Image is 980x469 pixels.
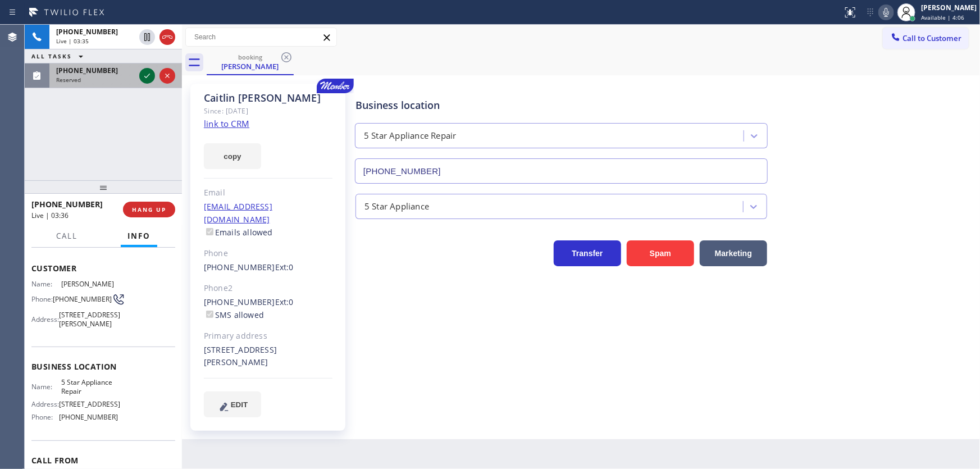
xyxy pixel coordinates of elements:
span: [PHONE_NUMBER] [59,413,118,421]
span: Reserved [56,76,81,84]
span: Business location [31,361,175,372]
button: Reject [159,68,175,84]
span: [PHONE_NUMBER] [56,66,118,75]
span: HANG UP [132,206,166,213]
button: Mute [878,4,894,20]
span: Call to Customer [902,33,961,43]
a: [EMAIL_ADDRESS][DOMAIN_NAME] [204,201,272,225]
button: Hold Customer [139,29,155,45]
button: Hang up [159,29,175,45]
input: Phone Number [355,158,768,184]
button: Spam [627,240,694,266]
span: Available | 4:06 [921,13,964,21]
span: EDIT [231,400,248,409]
span: Ext: 0 [275,297,294,307]
span: [STREET_ADDRESS] [59,400,120,408]
span: Customer [31,263,175,274]
span: Call From [31,455,175,466]
div: Phone2 [204,282,332,295]
div: Since: [DATE] [204,104,332,117]
span: Name: [31,383,61,391]
div: [PERSON_NAME] [921,3,977,12]
div: Business location [355,98,767,113]
button: Transfer [554,240,621,266]
div: [STREET_ADDRESS][PERSON_NAME] [204,344,332,370]
button: Call [49,225,84,247]
label: Emails allowed [204,227,273,238]
span: Live | 03:36 [31,211,69,220]
span: Address: [31,400,59,408]
button: ALL TASKS [25,49,94,63]
span: [PERSON_NAME] [61,280,117,288]
div: Caitlin Stacy [208,50,293,74]
span: Call [56,231,78,241]
label: SMS allowed [204,309,264,320]
div: Email [204,186,332,199]
span: Info [127,231,151,241]
input: SMS allowed [206,311,213,318]
span: [STREET_ADDRESS][PERSON_NAME] [59,311,120,328]
div: Phone [204,247,332,260]
span: [PHONE_NUMBER] [53,295,112,303]
div: 5 Star Appliance Repair [364,130,457,143]
button: copy [204,143,261,169]
a: link to CRM [204,118,249,129]
span: Phone: [31,413,59,421]
button: Marketing [700,240,767,266]
span: Name: [31,280,61,288]
input: Search [186,28,336,46]
div: Primary address [204,330,332,343]
span: Live | 03:35 [56,37,89,45]
div: Caitlin [PERSON_NAME] [204,92,332,104]
span: ALL TASKS [31,52,72,60]
div: [PERSON_NAME] [208,61,293,71]
span: 5 Star Appliance Repair [61,378,117,395]
div: booking [208,53,293,61]
input: Emails allowed [206,228,213,235]
button: HANG UP [123,202,175,217]
div: 5 Star Appliance [364,200,429,213]
button: Accept [139,68,155,84]
a: [PHONE_NUMBER] [204,297,275,307]
button: Call to Customer [883,28,969,49]
span: Address: [31,315,59,324]
button: Info [121,225,157,247]
a: [PHONE_NUMBER] [204,262,275,272]
span: Ext: 0 [275,262,294,272]
button: EDIT [204,391,261,417]
span: [PHONE_NUMBER] [56,27,118,37]
span: Phone: [31,295,53,303]
span: [PHONE_NUMBER] [31,199,103,210]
